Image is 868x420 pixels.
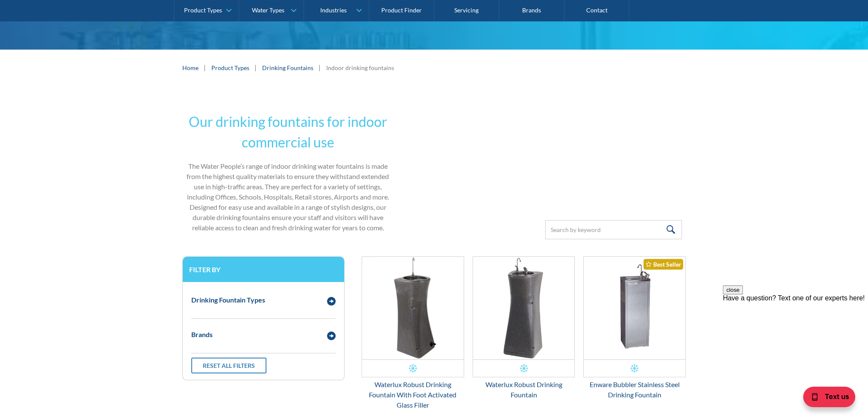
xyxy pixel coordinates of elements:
a: Reset all filters [191,358,266,373]
img: Waterlux Robust Drinking Fountain [473,257,575,359]
div: Brands [191,329,213,340]
div: Industries [320,7,346,14]
div: Water Types [252,7,284,14]
a: Drinking Fountains [262,63,313,72]
iframe: podium webchat widget bubble [783,377,868,420]
div: Waterlux Robust Drinking Fountain [473,379,575,400]
div: Best Seller [643,259,683,270]
h2: Our drinking fountains for indoor commercial use [182,112,394,153]
div: Enware Bubbler Stainless Steel Drinking Fountain [583,379,686,400]
div: Drinking Fountain Types [191,295,265,305]
div: Waterlux Robust Drinking Fountain With Foot Activated Glass Filler [362,379,464,410]
a: Home [182,63,199,72]
p: The Water People’s range of indoor drinking water fountains is made from the highest quality mate... [182,161,394,233]
div: | [203,62,207,73]
div: Product Types [184,7,222,14]
div: | [254,62,258,73]
iframe: podium webchat widget prompt [723,285,868,388]
a: Enware Bubbler Stainless Steel Drinking FountainBest SellerEnware Bubbler Stainless Steel Drinkin... [583,256,686,400]
img: Waterlux Robust Drinking Fountain With Foot Activated Glass Filler [362,257,464,359]
input: Search by keyword [545,220,682,239]
a: Product Types [211,63,249,72]
div: | [318,62,322,73]
div: Indoor drinking fountains [326,63,394,72]
a: Waterlux Robust Drinking FountainWaterlux Robust Drinking Fountain [473,256,575,400]
a: Waterlux Robust Drinking Fountain With Foot Activated Glass FillerWaterlux Robust Drinking Founta... [362,256,464,410]
h3: Filter by [189,265,338,273]
img: Enware Bubbler Stainless Steel Drinking Fountain [584,257,685,359]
